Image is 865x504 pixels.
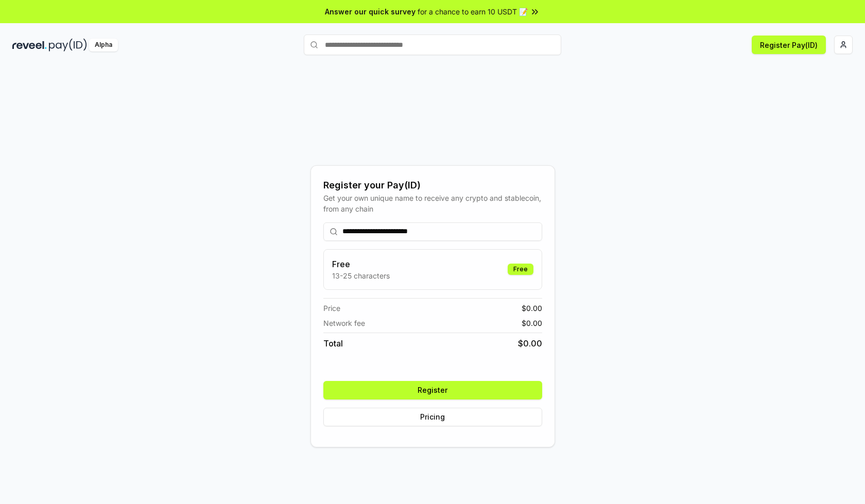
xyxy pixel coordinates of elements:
span: Answer our quick survey [325,6,416,17]
span: Network fee [323,318,365,328]
button: Register Pay(ID) [752,36,826,54]
h3: Free [332,258,390,270]
span: $ 0.00 [518,337,542,350]
div: Alpha [89,39,118,51]
span: for a chance to earn 10 USDT 📝 [418,6,528,17]
img: reveel_dark [12,39,47,51]
button: Pricing [323,408,542,426]
button: Register [323,381,542,399]
div: Free [508,264,533,275]
span: $ 0.00 [522,318,542,328]
span: Total [323,337,343,350]
span: Price [323,303,340,314]
div: Register your Pay(ID) [323,178,542,193]
img: pay_id [49,39,87,51]
div: Get your own unique name to receive any crypto and stablecoin, from any chain [323,193,542,214]
p: 13-25 characters [332,270,390,281]
span: $ 0.00 [522,303,542,314]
